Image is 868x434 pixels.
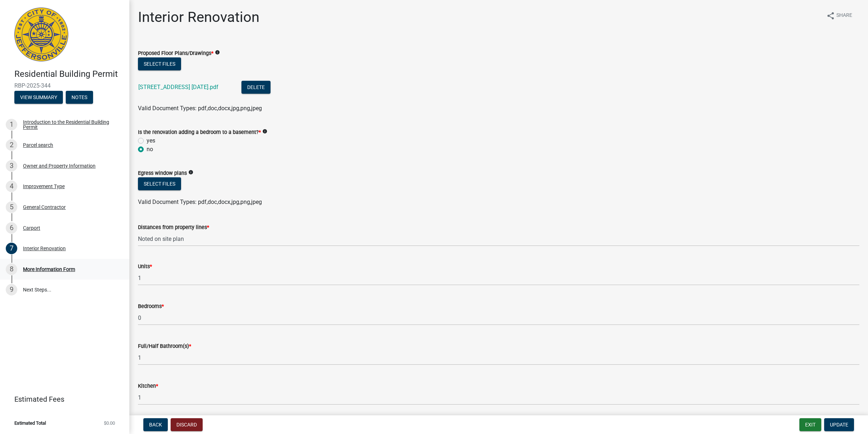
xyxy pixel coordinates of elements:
div: Carport [23,225,40,230]
label: Bedrooms [138,304,164,309]
i: info [262,129,267,134]
div: 2 [6,139,17,151]
button: Select files [138,177,181,190]
span: RBP-2025-344 [14,82,115,89]
label: Proposed Floor Plans/Drawings [138,51,213,56]
wm-modal-confirm: Summary [14,95,63,101]
label: no [147,145,153,154]
span: Valid Document Types: pdf,doc,docx,jpg,png,jpeg [138,199,262,205]
button: Select files [138,57,181,70]
button: Update [824,418,854,431]
button: Back [143,418,168,431]
i: info [188,170,193,175]
span: Valid Document Types: pdf,doc,docx,jpg,png,jpeg [138,105,262,112]
i: share [826,11,835,20]
div: Parcel search [23,143,53,148]
span: $0.00 [104,421,115,425]
div: 3 [6,160,17,172]
div: 6 [6,222,17,234]
i: info [215,50,220,55]
span: Share [836,11,852,20]
label: Kitchen [138,384,158,389]
label: yes [147,136,155,145]
div: Interior Renovation [23,246,66,251]
a: [STREET_ADDRESS] [DATE].pdf [138,84,218,90]
label: Distances from property lines [138,225,209,230]
h1: Interior Renovation [138,9,259,26]
span: Update [830,422,848,428]
div: 9 [6,284,17,295]
a: Estimated Fees [6,392,118,406]
div: 5 [6,201,17,213]
div: 8 [6,263,17,275]
div: 7 [6,243,17,254]
button: Exit [799,418,821,431]
div: More Information Form [23,267,75,272]
div: 4 [6,181,17,192]
label: Units [138,264,152,269]
div: 1 [6,119,17,130]
img: City of Jeffersonville, Indiana [14,8,68,61]
label: Full/Half Bathroom(s) [138,344,191,349]
wm-modal-confirm: Delete Document [241,84,271,91]
button: Discard [171,418,203,431]
div: Improvement Type [23,184,65,189]
button: View Summary [14,91,63,104]
span: Estimated Total [14,421,46,425]
div: General Contractor [23,205,66,210]
label: Egress window plans [138,171,187,176]
div: Introduction to the Residential Building Permit [23,120,118,130]
button: shareShare [821,9,858,23]
h4: Residential Building Permit [14,69,124,79]
label: Is the renovation adding a bedroom to a basement? [138,130,261,135]
wm-modal-confirm: Notes [66,95,93,101]
div: Owner and Property Information [23,163,96,168]
span: Back [149,422,162,428]
button: Notes [66,91,93,104]
button: Delete [241,81,271,94]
